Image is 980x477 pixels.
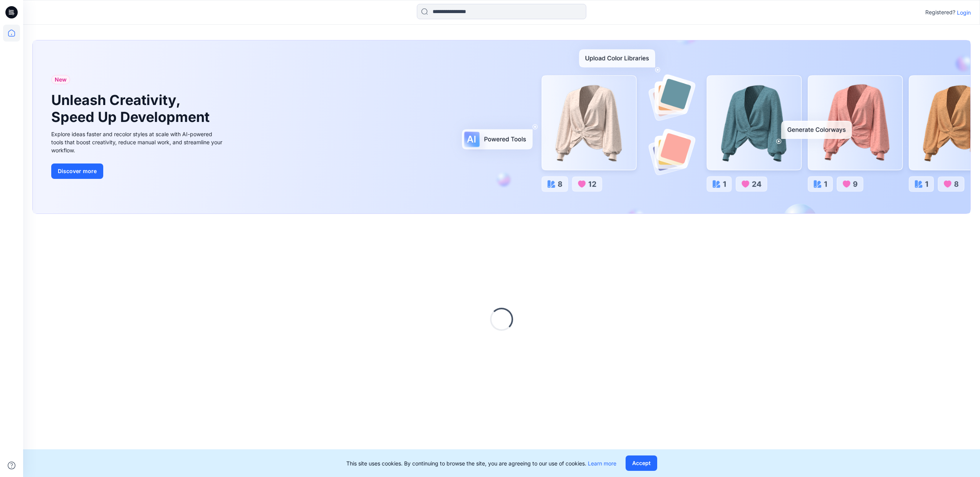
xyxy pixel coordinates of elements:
[957,8,971,17] p: Login
[51,163,225,179] a: Discover more
[346,459,616,467] p: This site uses cookies. By continuing to browse the site, you are agreeing to our use of cookies.
[51,92,213,125] h1: Unleash Creativity, Speed Up Development
[55,75,67,84] span: New
[925,8,955,17] p: Registered?
[51,163,103,179] button: Discover more
[626,455,657,471] button: Accept
[51,130,225,154] div: Explore ideas faster and recolor styles at scale with AI-powered tools that boost creativity, red...
[588,460,616,467] a: Learn more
